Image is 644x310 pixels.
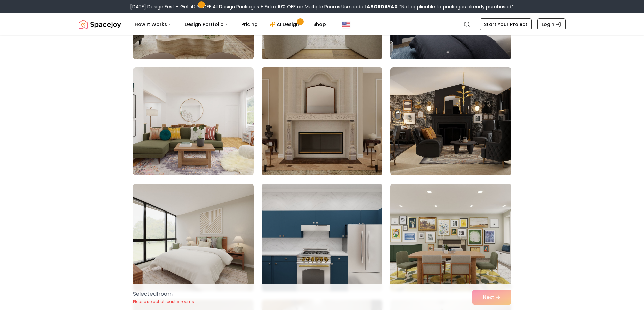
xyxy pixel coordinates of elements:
span: Use code: [341,3,398,10]
a: Login [537,18,566,30]
a: Pricing [236,18,263,31]
img: Room room-38 [259,65,385,178]
a: Spacejoy [79,18,121,31]
img: United States [342,20,350,28]
img: Room room-39 [390,67,511,175]
img: Spacejoy Logo [79,18,121,31]
a: AI Design [264,18,307,31]
img: Room room-41 [262,184,382,291]
div: [DATE] Design Fest – Get 40% OFF All Design Packages + Extra 10% OFF on Multiple Rooms. [130,3,514,10]
span: *Not applicable to packages already purchased* [398,3,514,10]
img: Room room-37 [133,67,254,175]
button: Design Portfolio [179,18,235,31]
img: Room room-40 [133,184,254,291]
a: Start Your Project [480,18,532,30]
img: Room room-42 [390,184,511,291]
nav: Global [79,13,566,35]
b: LABORDAY40 [364,3,398,10]
p: Please select at least 5 rooms [133,299,194,304]
nav: Main [129,18,331,31]
button: How It Works [129,18,178,31]
a: Shop [308,18,331,31]
p: Selected 1 room [133,290,194,298]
